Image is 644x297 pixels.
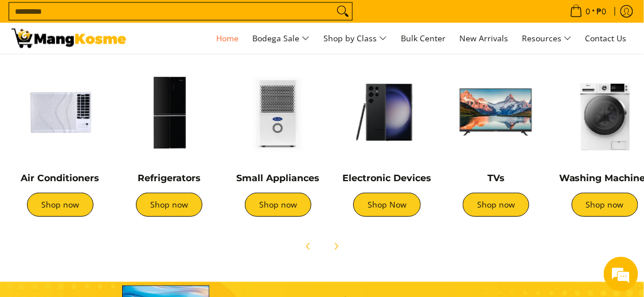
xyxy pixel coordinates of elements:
[595,7,608,15] span: ₱0
[338,64,436,161] img: Electronic Devices
[463,193,529,217] a: Shop now
[454,23,514,54] a: New Arrivals
[247,23,315,54] a: Bodega Sale
[27,193,93,217] a: Shop now
[136,193,202,217] a: Shop now
[584,7,592,15] span: 0
[237,173,320,183] a: Small Appliances
[323,234,349,259] button: Next
[567,5,610,18] span: •
[210,23,244,54] a: Home
[572,193,638,217] a: Shop now
[353,193,421,217] a: Shop Now
[229,64,327,161] img: Small Appliances
[216,33,239,44] span: Home
[252,32,310,46] span: Bodega Sale
[138,23,633,54] nav: Main Menu
[245,193,311,217] a: Shop now
[21,173,100,183] a: Air Conditioners
[343,173,432,183] a: Electronic Devices
[323,32,387,46] span: Shop by Class
[334,3,352,20] button: Search
[487,173,505,183] a: TVs
[522,32,572,46] span: Resources
[120,64,218,161] img: Refrigerators
[11,64,109,161] img: Air Conditioners
[395,23,451,54] a: Bulk Center
[459,33,508,44] span: New Arrivals
[138,173,201,183] a: Refrigerators
[580,23,633,54] a: Contact Us
[516,23,577,54] a: Resources
[586,33,627,44] span: Contact Us
[447,64,545,161] img: TVs
[401,33,446,44] span: Bulk Center
[11,29,126,48] img: Mang Kosme: Your Home Appliances Warehouse Sale Partner!
[318,23,393,54] a: Shop by Class
[296,234,321,259] button: Previous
